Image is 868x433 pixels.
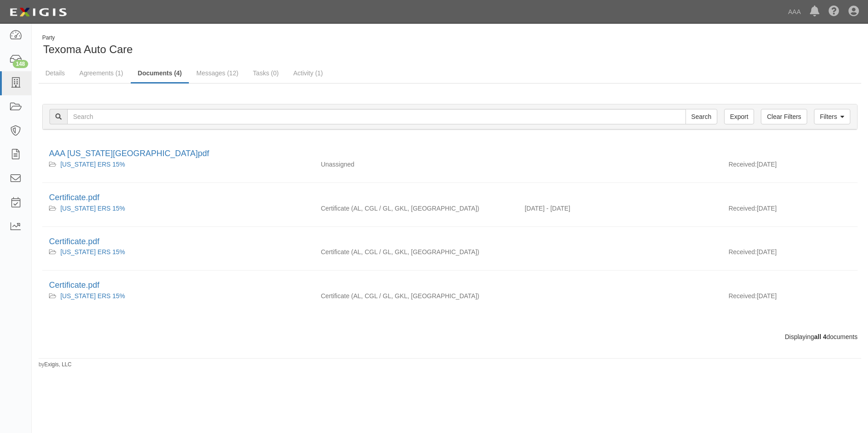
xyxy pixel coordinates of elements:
[49,280,99,290] a: Certificate.pdf
[314,291,518,300] div: Auto Liability Commercial General Liability / Garage Liability Garage Keepers Liability On-Hook
[784,3,805,21] a: AAA
[518,204,722,213] div: Effective 10/01/2024 - Expiration 10/01/2025
[49,192,851,204] div: Certificate.pdf
[314,160,518,169] div: Unassigned
[49,149,209,158] a: AAA [US_STATE][GEOGRAPHIC_DATA]pdf
[39,64,72,82] a: Details
[724,109,754,124] a: Export
[729,291,757,300] p: Received:
[49,204,307,213] div: Texas ERS 15%
[39,361,72,369] small: by
[49,280,851,291] div: Certificate.pdf
[13,60,28,68] div: 148
[7,4,69,20] img: logo-5460c22ac91f19d4615b14bd174203de0afe785f0fc80cf4dbbc73dc1793850b.png
[35,332,864,341] div: Displaying documents
[49,193,99,202] a: Certificate.pdf
[60,205,125,212] a: [US_STATE] ERS 15%
[729,160,757,169] p: Received:
[286,64,330,82] a: Activity (1)
[314,204,518,213] div: Auto Liability Commercial General Liability / Garage Liability Garage Keepers Liability On-Hook
[246,64,286,82] a: Tasks (0)
[829,6,839,17] i: Help Center - Complianz
[722,160,858,173] div: [DATE]
[729,247,757,256] p: Received:
[39,34,443,57] div: Texoma Auto Care
[60,248,125,256] a: [US_STATE] ERS 15%
[49,237,99,246] a: Certificate.pdf
[49,148,851,160] div: AAA Texas.pdf
[518,247,722,248] div: Effective - Expiration
[729,204,757,213] p: Received:
[49,291,307,300] div: Texas ERS 15%
[814,333,826,340] b: all 4
[49,236,851,248] div: Certificate.pdf
[761,109,807,124] a: Clear Filters
[190,64,246,82] a: Messages (12)
[722,204,858,217] div: [DATE]
[60,292,125,300] a: [US_STATE] ERS 15%
[131,64,188,84] a: Documents (4)
[314,247,518,256] div: Auto Liability Commercial General Liability / Garage Liability Garage Keepers Liability On-Hook
[67,109,686,124] input: Search
[686,109,717,124] input: Search
[44,361,72,368] a: Exigis, LLC
[722,291,858,305] div: [DATE]
[43,43,133,55] span: Texoma Auto Care
[60,161,125,168] a: [US_STATE] ERS 15%
[722,247,858,261] div: [DATE]
[73,64,130,82] a: Agreements (1)
[814,109,850,124] a: Filters
[49,247,307,256] div: Texas ERS 15%
[42,34,133,42] div: Party
[49,160,307,169] div: Texas ERS 15%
